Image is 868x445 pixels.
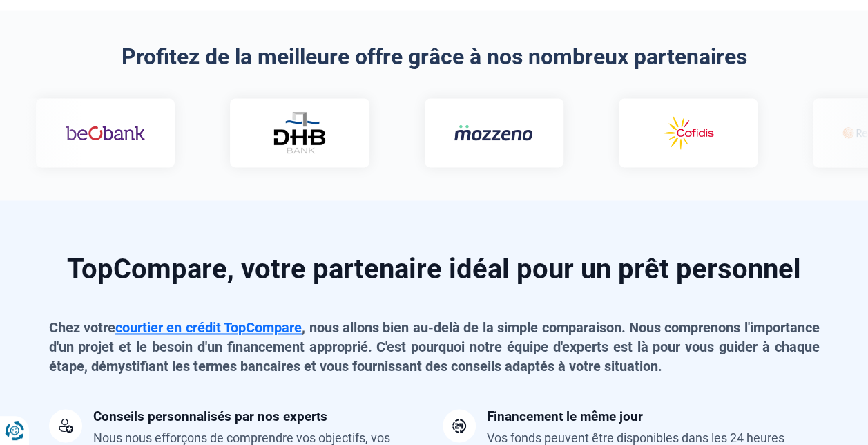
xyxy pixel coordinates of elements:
a: courtier en crédit TopCompare [115,319,302,336]
img: Mozzeno [443,124,523,141]
h2: TopCompare, votre partenaire idéal pour un prêt personnel [49,256,820,283]
img: Cofidis [638,113,717,153]
img: DHB Bank [262,111,317,153]
img: Beobank [55,113,135,153]
h2: Profitez de la meilleure offre grâce à nos nombreux partenaires [49,44,820,70]
p: Chez votre , nous allons bien au-delà de la simple comparaison. Nous comprenons l'importance d'un... [49,318,820,376]
div: Conseils personnalisés par nos experts [93,409,327,422]
div: Financement le même jour [487,409,643,422]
